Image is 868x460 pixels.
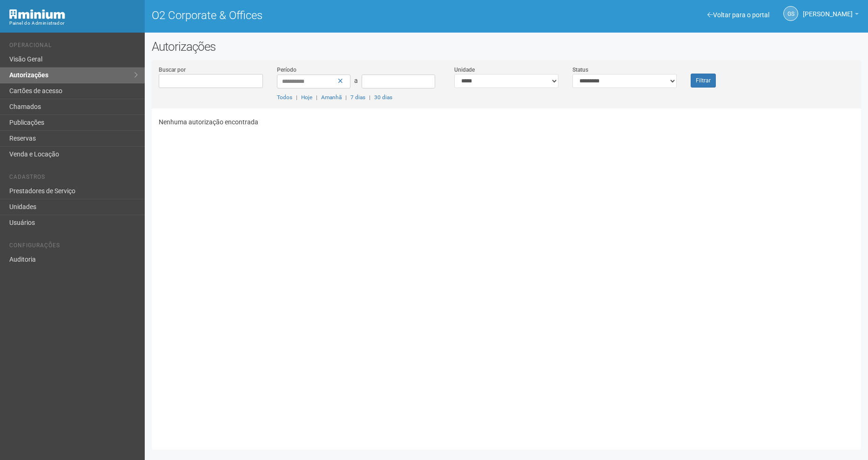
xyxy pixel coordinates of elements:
a: [PERSON_NAME] [803,12,859,19]
div: Painel do Administrador [9,19,138,27]
a: Hoje [301,94,312,101]
a: Voltar para o portal [707,11,769,19]
p: Nenhuma autorização encontrada [159,118,854,126]
li: Cadastros [9,174,138,183]
label: Buscar por [159,66,186,74]
a: Todos [277,94,292,101]
li: Operacional [9,42,138,52]
label: Status [572,66,588,74]
span: | [345,94,347,101]
h1: O2 Corporate & Offices [152,9,499,21]
span: | [316,94,317,101]
span: | [296,94,297,101]
label: Período [277,66,296,74]
span: | [369,94,370,101]
span: a [354,77,358,84]
h2: Autorizações [152,40,861,54]
button: Filtrar [691,74,716,88]
li: Configurações [9,242,138,252]
a: 30 dias [374,94,392,101]
a: GS [783,6,798,21]
span: Gabriela Souza [803,1,853,18]
img: Minium [9,9,65,19]
label: Unidade [454,66,475,74]
a: Amanhã [321,94,342,101]
a: 7 dias [350,94,365,101]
